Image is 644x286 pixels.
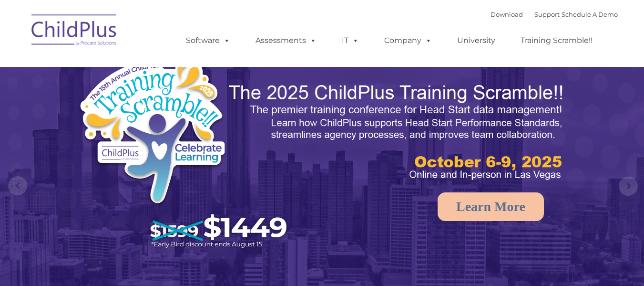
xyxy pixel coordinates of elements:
a: Download [491,11,523,18]
a: Company [375,31,441,50]
a: Software [176,31,240,50]
a: Schedule A Demo [562,11,618,18]
a: Training Scramble!! [511,31,602,50]
a: Learn More [438,192,544,221]
a: Support [534,11,560,18]
a: IT [332,31,368,50]
img: ChildPlus by Procare Solutions [27,8,122,55]
a: University [448,31,505,50]
a: Assessments [246,31,326,50]
font: | [491,11,618,18]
